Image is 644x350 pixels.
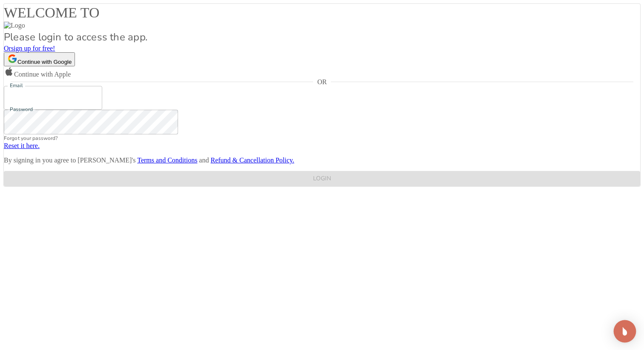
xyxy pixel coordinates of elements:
[313,78,331,86] span: OR
[4,4,640,22] h4: WELCOME TO
[10,82,23,89] label: Email
[4,142,40,149] a: Reset it here.
[210,157,294,164] a: Refund & Cancellation Policy.
[4,29,640,45] p: Please login to access the app.
[4,134,640,142] p: Forgot your password?
[614,320,636,343] div: Open Intercom Messenger
[4,22,25,29] img: Logo
[4,52,75,66] button: Continue with Google
[4,157,640,164] p: By signing in you agree to [PERSON_NAME]'s and
[14,71,71,78] span: Continue with Apple
[11,45,55,52] span: sign up for free!
[137,157,197,164] a: Terms and Conditions
[4,45,55,52] a: Orsign up for free!
[10,106,33,113] label: Password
